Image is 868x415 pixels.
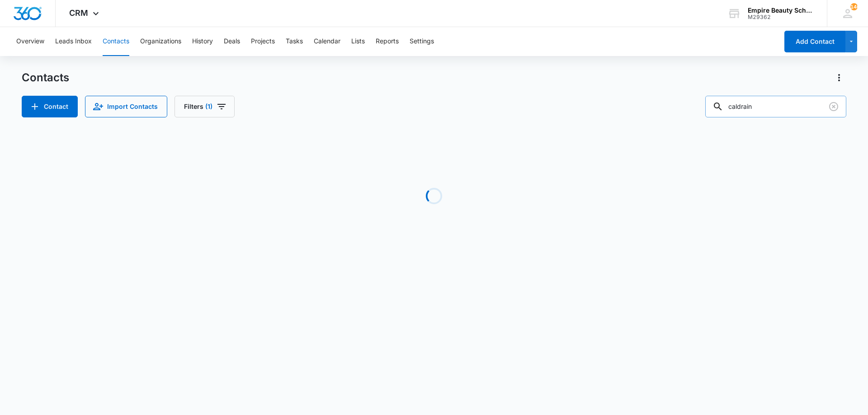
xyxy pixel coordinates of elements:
[16,27,44,56] button: Overview
[192,27,213,56] button: History
[826,99,841,114] button: Clear
[85,96,167,117] button: Import Contacts
[314,27,340,56] button: Calendar
[69,8,88,18] span: CRM
[103,27,129,56] button: Contacts
[22,96,78,117] button: Add Contact
[251,27,275,56] button: Projects
[850,3,858,10] div: notifications count
[286,27,303,56] button: Tasks
[205,103,212,110] span: (1)
[705,96,846,117] input: Search Contacts
[832,70,846,85] button: Actions
[376,27,399,56] button: Reports
[175,96,235,117] button: Filters
[850,3,858,10] span: 146
[55,27,92,56] button: Leads Inbox
[224,27,240,56] button: Deals
[748,7,814,14] div: account name
[784,31,845,52] button: Add Contact
[748,14,814,20] div: account id
[410,27,434,56] button: Settings
[140,27,181,56] button: Organizations
[351,27,365,56] button: Lists
[22,71,69,84] h1: Contacts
